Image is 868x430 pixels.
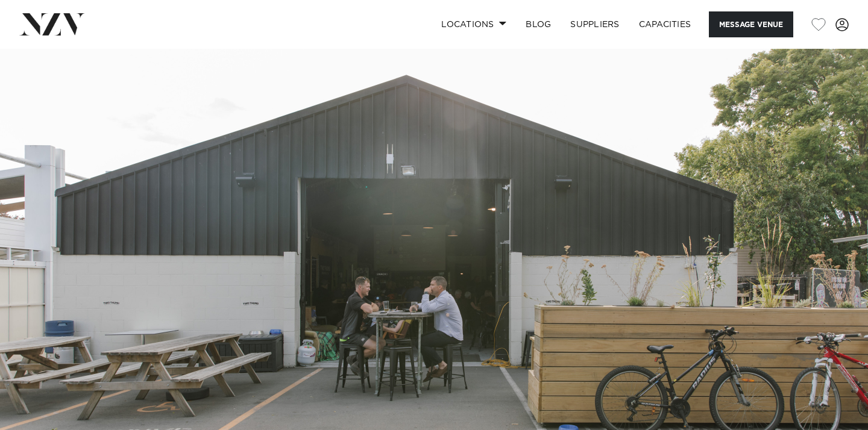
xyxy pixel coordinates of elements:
[432,11,516,37] a: Locations
[709,11,793,37] button: Message Venue
[561,11,629,37] a: SUPPLIERS
[516,11,561,37] a: BLOG
[629,11,701,37] a: Capacities
[19,13,85,35] img: nzv-logo.png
